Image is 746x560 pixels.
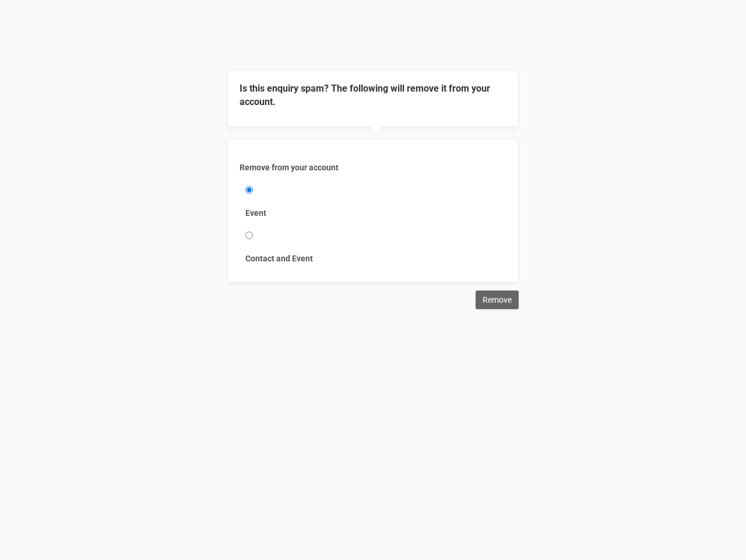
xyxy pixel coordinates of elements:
input: Event [245,186,253,194]
legend: Is this enquiry spam? The following will remove it from your account. [240,82,506,109]
label: Contact and Event [245,253,501,264]
input: Remove [476,290,519,309]
input: Contact and Event [245,232,253,239]
label: Remove from your account [240,162,506,173]
label: Event [245,207,501,219]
